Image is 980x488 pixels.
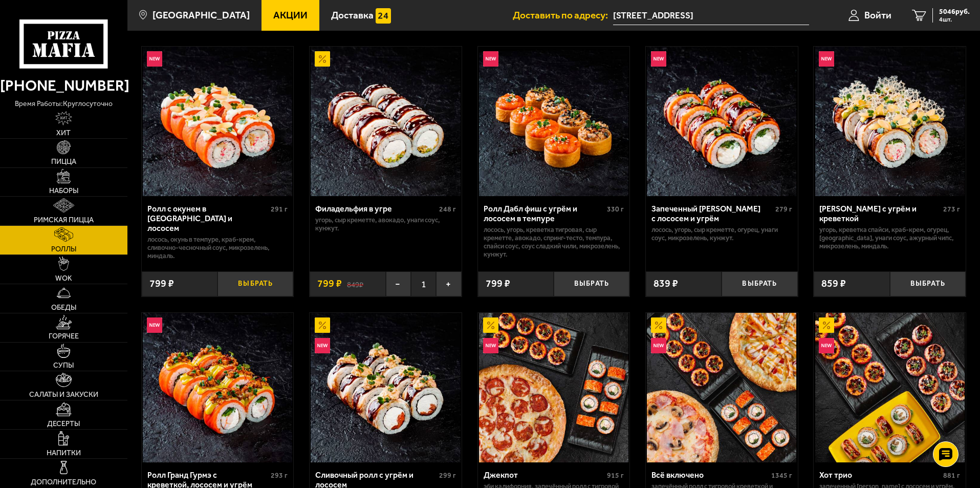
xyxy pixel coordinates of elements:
[315,338,330,353] img: Новинка
[486,279,510,289] span: 799 ₽
[613,6,809,25] input: Ваш адрес доставки
[651,317,666,333] img: Акционный
[943,205,960,214] span: 273 г
[315,317,330,333] img: Акционный
[939,8,970,15] span: 5046 руб.
[147,317,162,333] img: Новинка
[147,51,162,67] img: Новинка
[311,313,460,462] img: Сливочный ролл с угрём и лососем
[484,226,624,259] p: лосось, угорь, креветка тигровая, Сыр креметте, авокадо, спринг-тесто, темпура, спайси соус, соус...
[142,47,294,196] a: НовинкаРолл с окунем в темпуре и лососем
[646,47,798,196] a: НовинкаЗапеченный ролл Гурмэ с лососем и угрём
[478,47,630,196] a: НовинкаРолл Дабл фиш с угрём и лососем в темпуре
[311,47,460,196] img: Филадельфия в угре
[484,470,605,480] div: Джекпот
[331,10,374,20] span: Доставка
[55,275,72,282] span: WOK
[654,279,678,289] span: 839 ₽
[815,47,965,196] img: Ролл Калипсо с угрём и креветкой
[890,271,966,296] button: Выбрать
[53,362,74,369] span: Супы
[271,471,288,480] span: 293 г
[147,236,288,260] p: лосось, окунь в темпуре, краб-крем, сливочно-чесночный соус, микрозелень, миндаль.
[819,317,834,333] img: Акционный
[651,338,666,353] img: Новинка
[51,158,76,165] span: Пицца
[646,313,798,462] a: АкционныйНовинкаВсё включено
[317,279,342,289] span: 799 ₽
[819,338,834,353] img: Новинка
[51,304,76,311] span: Обеды
[513,10,613,20] span: Доставить по адресу:
[607,471,624,480] span: 915 г
[439,205,456,214] span: 248 г
[49,333,79,340] span: Горячее
[775,205,792,214] span: 279 г
[554,271,629,296] button: Выбрать
[651,204,773,223] div: Запеченный [PERSON_NAME] с лососем и угрём
[483,317,498,333] img: Акционный
[607,205,624,214] span: 330 г
[143,313,292,462] img: Ролл Гранд Гурмэ с креветкой, лососем и угрём
[153,10,250,20] span: [GEOGRAPHIC_DATA]
[47,420,80,428] span: Десерты
[142,313,294,462] a: НовинкаРолл Гранд Гурмэ с креветкой, лососем и угрём
[29,391,98,398] span: Салаты и закуски
[49,187,78,195] span: Наборы
[147,204,269,233] div: Ролл с окунем в [GEOGRAPHIC_DATA] и лососем
[864,10,891,20] span: Войти
[51,246,76,253] span: Роллы
[411,271,436,296] span: 1
[819,204,941,223] div: [PERSON_NAME] с угрём и креветкой
[483,338,498,353] img: Новинка
[651,470,769,480] div: Всё включено
[47,450,81,457] span: Напитки
[56,130,71,137] span: Хит
[315,51,330,67] img: Акционный
[814,47,966,196] a: НовинкаРолл Калипсо с угрём и креветкой
[647,313,796,462] img: Всё включено
[819,51,834,67] img: Новинка
[815,313,965,462] img: Хот трио
[143,47,292,196] img: Ролл с окунем в темпуре и лососем
[310,47,462,196] a: АкционныйФиладельфия в угре
[819,226,960,250] p: угорь, креветка спайси, краб-крем, огурец, [GEOGRAPHIC_DATA], унаги соус, ажурный чипс, микрозеле...
[273,10,308,20] span: Акции
[939,16,970,23] span: 4 шт.
[483,51,498,67] img: Новинка
[271,205,288,214] span: 291 г
[149,279,174,289] span: 799 ₽
[439,471,456,480] span: 299 г
[819,470,941,480] div: Хот трио
[651,51,666,67] img: Новинка
[479,313,628,462] img: Джекпот
[651,226,792,242] p: лосось, угорь, Сыр креметте, огурец, унаги соус, микрозелень, кунжут.
[647,47,796,196] img: Запеченный ролл Гурмэ с лососем и угрём
[315,204,437,214] div: Филадельфия в угре
[376,8,391,24] img: 15daf4d41897b9f0e9f617042186c801.svg
[436,271,461,296] button: +
[479,47,628,196] img: Ролл Дабл фиш с угрём и лососем в темпуре
[821,279,846,289] span: 859 ₽
[315,216,456,232] p: угорь, Сыр креметте, авокадо, унаги соус, кунжут.
[347,279,363,289] s: 849 ₽
[34,217,94,224] span: Римская пицца
[771,471,792,480] span: 1345 г
[217,271,293,296] button: Выбрать
[484,204,605,223] div: Ролл Дабл фиш с угрём и лососем в темпуре
[310,313,462,462] a: АкционныйНовинкаСливочный ролл с угрём и лососем
[722,271,797,296] button: Выбрать
[386,271,411,296] button: −
[478,313,630,462] a: АкционныйНовинкаДжекпот
[31,479,96,486] span: Дополнительно
[814,313,966,462] a: АкционныйНовинкаХот трио
[943,471,960,480] span: 881 г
